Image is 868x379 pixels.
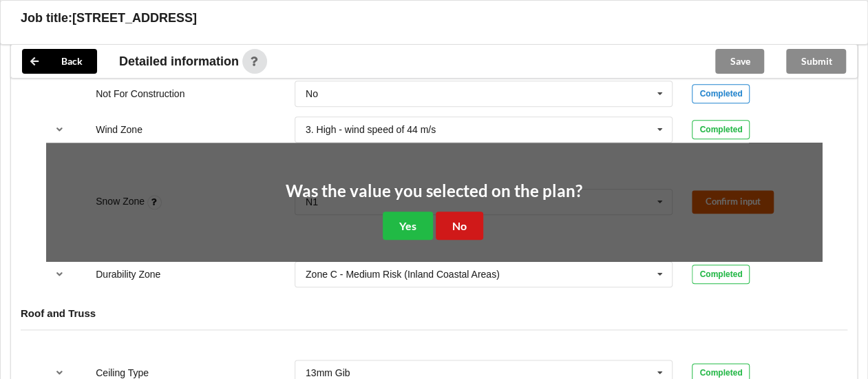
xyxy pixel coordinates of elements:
[692,84,750,103] div: Completed
[306,368,350,378] div: 13mm Gib
[692,265,750,284] div: Completed
[22,49,97,74] button: Back
[306,125,436,134] div: 3. High - wind speed of 44 m/s
[306,89,318,99] div: No
[96,269,160,280] label: Durability Zone
[21,307,847,320] h4: Roof and Truss
[96,124,142,135] label: Wind Zone
[96,367,149,378] label: Ceiling Type
[96,88,184,99] label: Not For Construction
[21,10,72,26] h3: Job title:
[692,120,750,139] div: Completed
[46,262,73,287] button: reference-toggle
[286,181,582,202] h2: Was the value you selected on the plan?
[383,212,433,240] button: Yes
[436,212,483,240] button: No
[72,10,197,26] h3: [STREET_ADDRESS]
[119,55,239,68] span: Detailed information
[46,117,73,142] button: reference-toggle
[306,269,500,279] div: Zone C - Medium Risk (Inland Coastal Areas)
